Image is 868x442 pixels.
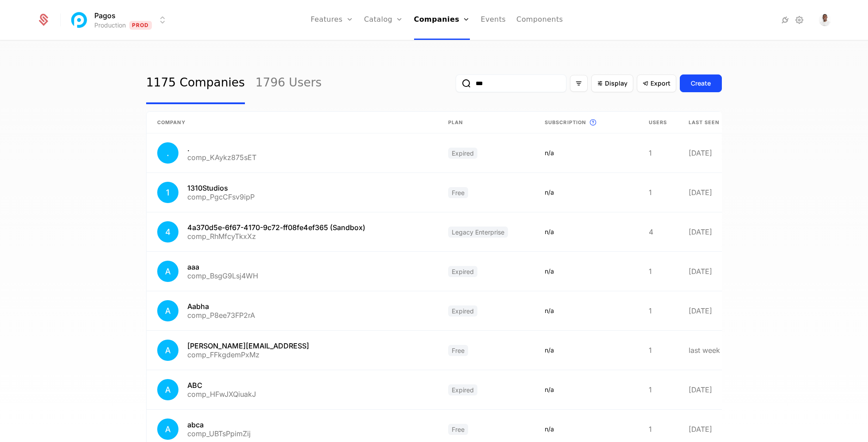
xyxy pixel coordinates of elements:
[794,15,805,25] a: Settings
[71,10,168,30] button: Select environment
[591,74,633,92] button: Display
[819,14,831,26] button: Open user button
[819,14,831,26] img: LJ Durante
[780,15,790,25] a: Integrations
[638,112,678,133] th: Users
[689,119,720,126] span: Last seen
[570,75,588,92] button: Filter options
[146,63,245,104] a: 1175 Companies
[691,79,711,88] div: Create
[147,112,438,133] th: Company
[256,63,322,104] a: 1796 Users
[651,79,670,88] span: Export
[438,112,534,133] th: Plan
[69,9,90,31] img: Pagos
[637,74,676,92] button: Export
[680,74,722,92] button: Create
[605,79,628,88] span: Display
[94,21,126,30] div: Production
[545,119,586,126] span: Subscription
[94,10,116,21] span: Pagos
[129,21,152,30] span: Prod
